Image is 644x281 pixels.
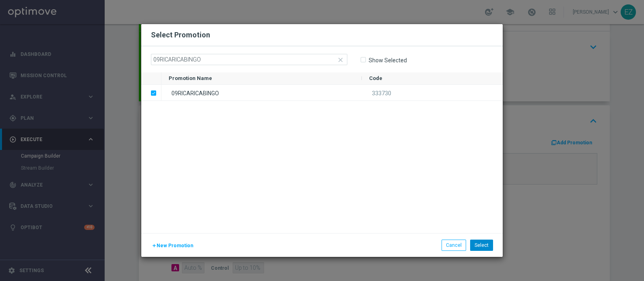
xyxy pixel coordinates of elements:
[161,85,362,101] div: 09RICARICABINGO
[151,30,210,40] h2: Select Promotion
[372,90,391,96] span: 333730
[151,241,194,250] button: New Promotion
[161,85,503,101] div: Press SPACE to deselect this row.
[169,75,212,81] span: Promotion Name
[369,75,382,81] span: Code
[141,85,161,101] div: Press SPACE to deselect this row.
[470,240,493,251] button: Select
[151,54,347,65] input: Search by Promotion name or Promo code
[368,57,407,64] label: Show Selected
[337,56,344,64] i: close
[157,243,193,248] span: New Promotion
[152,243,157,248] i: add
[442,240,466,251] button: Cancel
